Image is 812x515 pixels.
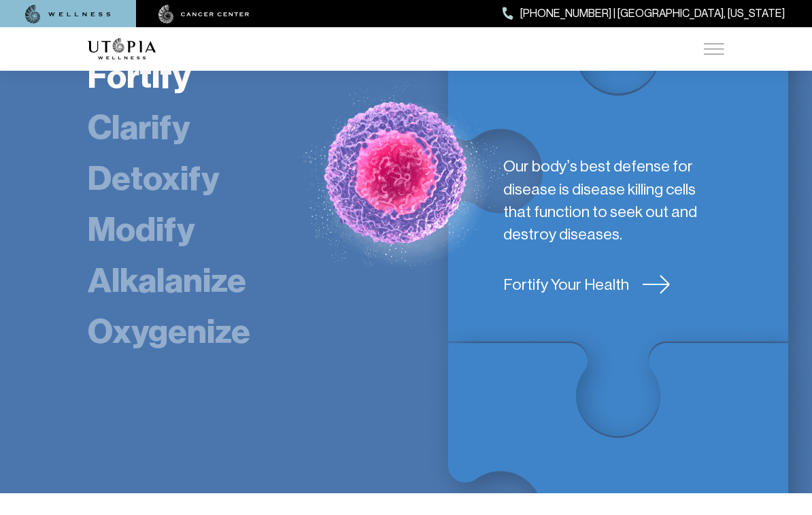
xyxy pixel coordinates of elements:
[158,5,250,24] img: cancer center
[88,158,219,199] a: Detoxify
[88,260,246,301] a: Alkalanize
[88,38,156,60] img: logo
[265,51,526,313] img: Fortify
[503,155,724,262] p: Our body’s best defense for disease is disease killing cells that function to seek out and destro...
[25,5,111,24] img: wellness
[88,209,194,250] a: Modify
[503,5,785,22] a: [PHONE_NUMBER] | [GEOGRAPHIC_DATA], [US_STATE]
[88,107,190,148] a: Clarify
[503,273,724,296] a: Fortify Your Health
[704,44,724,54] img: icon-hamburger
[88,311,250,352] a: Oxygenize
[520,5,785,22] span: [PHONE_NUMBER] | [GEOGRAPHIC_DATA], [US_STATE]
[88,56,190,97] a: Fortify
